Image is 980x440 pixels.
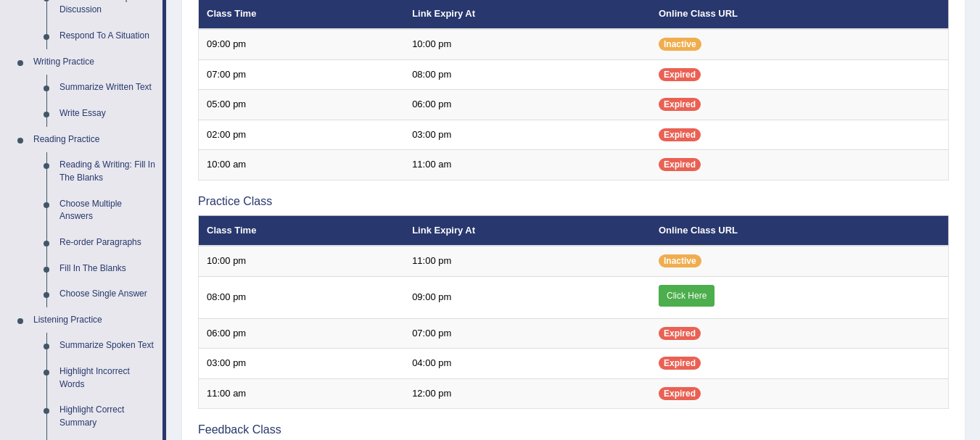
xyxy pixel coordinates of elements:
[404,215,651,246] th: Link Expiry At
[199,215,405,246] th: Class Time
[659,254,701,267] span: Inactive
[659,387,701,400] span: Expired
[198,195,949,208] h3: Practice Class
[53,256,162,282] a: Fill In The Blanks
[659,38,701,51] span: Inactive
[27,127,162,153] a: Reading Practice
[404,378,651,409] td: 12:00 pm
[199,150,405,180] td: 10:00 am
[53,230,162,256] a: Re-order Paragraphs
[199,318,405,349] td: 06:00 pm
[404,90,651,120] td: 06:00 pm
[27,49,162,75] a: Writing Practice
[199,90,405,120] td: 05:00 pm
[199,349,405,379] td: 03:00 pm
[53,152,162,191] a: Reading & Writing: Fill In The Blanks
[651,215,949,246] th: Online Class URL
[53,23,162,49] a: Respond To A Situation
[404,120,651,150] td: 03:00 pm
[404,150,651,180] td: 11:00 am
[53,397,162,436] a: Highlight Correct Summary
[404,276,651,318] td: 09:00 pm
[199,276,405,318] td: 08:00 pm
[404,246,651,276] td: 11:00 pm
[404,349,651,379] td: 04:00 pm
[199,378,405,409] td: 11:00 am
[659,98,701,111] span: Expired
[659,68,701,81] span: Expired
[27,307,162,333] a: Listening Practice
[53,333,162,359] a: Summarize Spoken Text
[53,191,162,230] a: Choose Multiple Answers
[199,246,405,276] td: 10:00 pm
[404,318,651,349] td: 07:00 pm
[659,158,701,171] span: Expired
[659,285,715,307] a: Click Here
[53,75,162,101] a: Summarize Written Text
[53,359,162,397] a: Highlight Incorrect Words
[53,281,162,307] a: Choose Single Answer
[199,29,405,59] td: 09:00 pm
[404,29,651,59] td: 10:00 pm
[659,128,701,141] span: Expired
[404,59,651,90] td: 08:00 pm
[198,423,949,436] h3: Feedback Class
[659,357,701,370] span: Expired
[53,101,162,127] a: Write Essay
[199,59,405,90] td: 07:00 pm
[659,327,701,340] span: Expired
[199,120,405,150] td: 02:00 pm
